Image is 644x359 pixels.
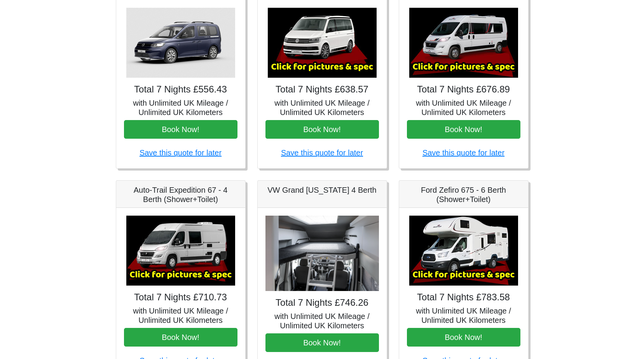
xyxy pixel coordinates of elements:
[265,185,379,195] h5: VW Grand [US_STATE] 4 Berth
[124,292,237,303] h4: Total 7 Nights £710.73
[124,84,237,95] h4: Total 7 Nights £556.43
[124,306,237,325] h5: with Unlimited UK Mileage / Unlimited UK Kilometers
[265,216,379,291] img: VW Grand California 4 Berth
[140,148,222,157] a: Save this quote for later
[407,328,520,347] button: Book Now!
[124,185,237,204] h5: Auto-Trail Expedition 67 - 4 Berth (Shower+Toilet)
[126,216,235,286] img: Auto-Trail Expedition 67 - 4 Berth (Shower+Toilet)
[409,216,518,286] img: Ford Zefiro 675 - 6 Berth (Shower+Toilet)
[124,120,237,139] button: Book Now!
[422,148,504,157] a: Save this quote for later
[265,98,379,117] h5: with Unlimited UK Mileage / Unlimited UK Kilometers
[265,312,379,330] h5: with Unlimited UK Mileage / Unlimited UK Kilometers
[407,292,520,303] h4: Total 7 Nights £783.58
[124,328,237,347] button: Book Now!
[407,120,520,139] button: Book Now!
[268,8,377,78] img: VW California Ocean T6.1 (Auto, Awning)
[265,84,379,95] h4: Total 7 Nights £638.57
[126,8,235,78] img: VW Caddy California Maxi
[265,333,379,352] button: Book Now!
[265,120,379,139] button: Book Now!
[407,98,520,117] h5: with Unlimited UK Mileage / Unlimited UK Kilometers
[407,84,520,95] h4: Total 7 Nights £676.89
[124,98,237,117] h5: with Unlimited UK Mileage / Unlimited UK Kilometers
[407,306,520,325] h5: with Unlimited UK Mileage / Unlimited UK Kilometers
[281,148,363,157] a: Save this quote for later
[265,297,379,308] h4: Total 7 Nights £746.26
[409,8,518,78] img: Auto-Trail Expedition 66 - 2 Berth (Shower+Toilet)
[407,185,520,204] h5: Ford Zefiro 675 - 6 Berth (Shower+Toilet)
